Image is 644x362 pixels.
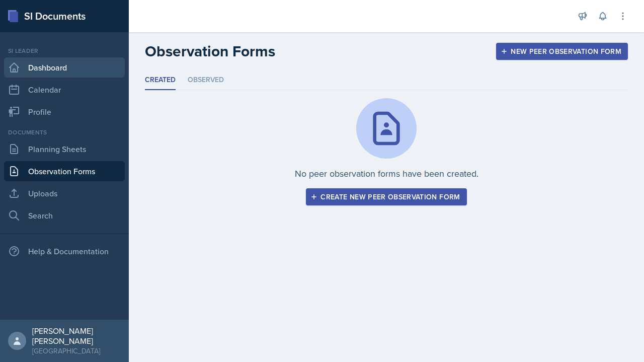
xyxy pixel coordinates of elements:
h2: Observation Forms [145,42,275,60]
p: No peer observation forms have been created. [295,167,478,180]
div: Si leader [4,46,125,55]
a: Search [4,205,125,226]
div: Help & Documentation [4,241,125,261]
a: Dashboard [4,57,125,78]
li: Created [145,70,176,90]
a: Planning Sheets [4,139,125,159]
li: Observed [188,70,224,90]
a: Profile [4,102,125,122]
div: Documents [4,128,125,137]
a: Observation Forms [4,161,125,181]
a: Calendar [4,80,125,100]
div: Create new peer observation form [312,193,460,201]
a: Uploads [4,183,125,203]
button: Create new peer observation form [306,188,466,205]
div: New Peer Observation Form [503,47,621,55]
div: [PERSON_NAME] [PERSON_NAME] [32,326,121,346]
div: [GEOGRAPHIC_DATA] [32,346,121,356]
button: New Peer Observation Form [496,43,628,60]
